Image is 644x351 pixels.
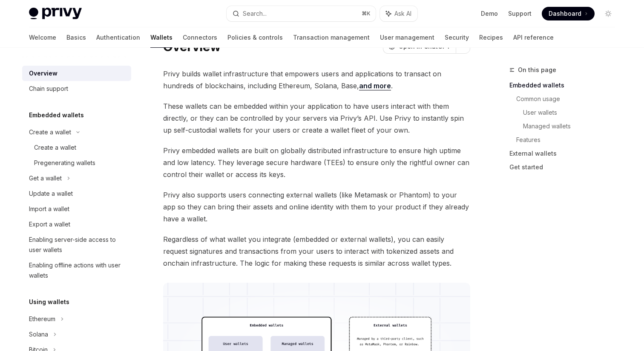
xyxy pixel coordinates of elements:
[516,133,622,147] a: Features
[29,68,57,78] div: Overview
[380,27,434,48] a: User management
[481,9,498,18] a: Demo
[34,158,95,168] div: Pregenerating wallets
[96,27,140,48] a: Authentication
[29,235,126,255] div: Enabling server-side access to user wallets
[29,329,48,339] div: Solana
[508,9,532,18] a: Support
[22,66,131,81] a: Overview
[509,78,622,92] a: Embedded wallets
[359,81,391,90] a: and more
[243,9,267,19] div: Search...
[150,27,172,48] a: Wallets
[479,27,503,48] a: Recipes
[163,233,470,269] span: Regardless of what wallet you integrate (embedded or external wallets), you can easily request si...
[29,110,84,120] h5: Embedded wallets
[29,27,56,48] a: Welcome
[509,160,622,174] a: Get started
[362,10,371,17] span: ⌘ K
[183,27,217,48] a: Connectors
[29,314,55,324] div: Ethereum
[293,27,370,48] a: Transaction management
[29,204,69,214] div: Import a wallet
[380,6,417,21] button: Ask AI
[29,84,68,94] div: Chain support
[22,217,131,232] a: Export a wallet
[22,201,131,217] a: Import a wallet
[22,155,131,171] a: Pregenerating wallets
[34,142,76,153] div: Create a wallet
[22,186,131,201] a: Update a wallet
[22,232,131,258] a: Enabling server-side access to user wallets
[29,260,126,281] div: Enabling offline actions with user wallets
[523,106,622,119] a: User wallets
[66,27,86,48] a: Basics
[163,145,470,180] span: Privy embedded wallets are built on globally distributed infrastructure to ensure high uptime and...
[163,68,470,92] span: Privy builds wallet infrastructure that empowers users and applications to transact on hundreds o...
[601,7,615,20] button: Toggle dark mode
[542,7,595,20] a: Dashboard
[227,6,376,21] button: Search...⌘K
[29,8,82,20] img: light logo
[445,27,469,48] a: Security
[518,65,556,75] span: On this page
[29,297,69,307] h5: Using wallets
[163,100,470,136] span: These wallets can be embedded within your application to have users interact with them directly, ...
[509,147,622,160] a: External wallets
[163,189,470,225] span: Privy also supports users connecting external wallets (like Metamask or Phantom) to your app so t...
[549,9,581,18] span: Dashboard
[29,219,70,229] div: Export a wallet
[22,140,131,155] a: Create a wallet
[29,189,73,199] div: Update a wallet
[513,27,554,48] a: API reference
[22,258,131,283] a: Enabling offline actions with user wallets
[227,27,283,48] a: Policies & controls
[29,127,71,137] div: Create a wallet
[22,81,131,96] a: Chain support
[29,173,62,183] div: Get a wallet
[523,119,622,133] a: Managed wallets
[394,9,411,18] span: Ask AI
[516,92,622,106] a: Common usage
